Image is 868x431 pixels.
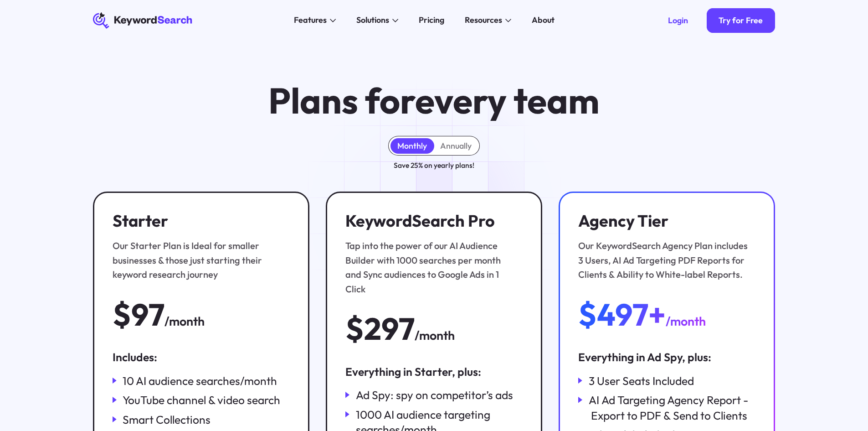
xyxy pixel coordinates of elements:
div: Try for Free [719,16,763,26]
div: Monthly [397,141,427,151]
h3: Agency Tier [578,211,750,231]
div: YouTube channel & video search [123,392,280,408]
a: Pricing [413,12,451,29]
div: Smart Collections [123,412,211,427]
div: Pricing [419,14,444,26]
div: /month [164,312,205,331]
div: Solutions [356,14,389,26]
div: Save 25% on yearly plans! [394,160,474,171]
div: 3 User Seats Included [589,373,694,389]
a: Login [656,8,700,33]
div: Ad Spy: spy on competitor’s ads [356,387,513,403]
div: Annually [440,141,472,151]
div: Our Starter Plan is Ideal for smaller businesses & those just starting their keyword research jou... [113,239,284,281]
h3: KeywordSearch Pro [345,211,517,231]
h3: Starter [113,211,284,231]
div: Includes: [113,349,290,365]
div: 10 AI audience searches/month [123,373,277,389]
div: /month [666,312,706,331]
a: Try for Free [707,8,776,33]
div: Everything in Ad Spy, plus: [578,349,755,365]
div: AI Ad Targeting Agency Report - Export to PDF & Send to Clients [589,392,755,423]
h1: Plans for [268,82,600,119]
a: About [526,12,561,29]
div: Features [294,14,327,26]
div: Resources [465,14,502,26]
div: $297 [345,312,415,345]
div: Our KeywordSearch Agency Plan includes 3 Users, AI Ad Targeting PDF Reports for Clients & Ability... [578,239,750,281]
div: Everything in Starter, plus: [345,364,523,379]
div: /month [415,326,455,345]
div: $97 [113,298,164,331]
span: every team [415,78,600,123]
div: $497+ [578,298,666,331]
div: Tap into the power of our AI Audience Builder with 1000 searches per month and Sync audiences to ... [345,239,517,296]
div: About [532,14,555,26]
div: Login [668,16,688,26]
